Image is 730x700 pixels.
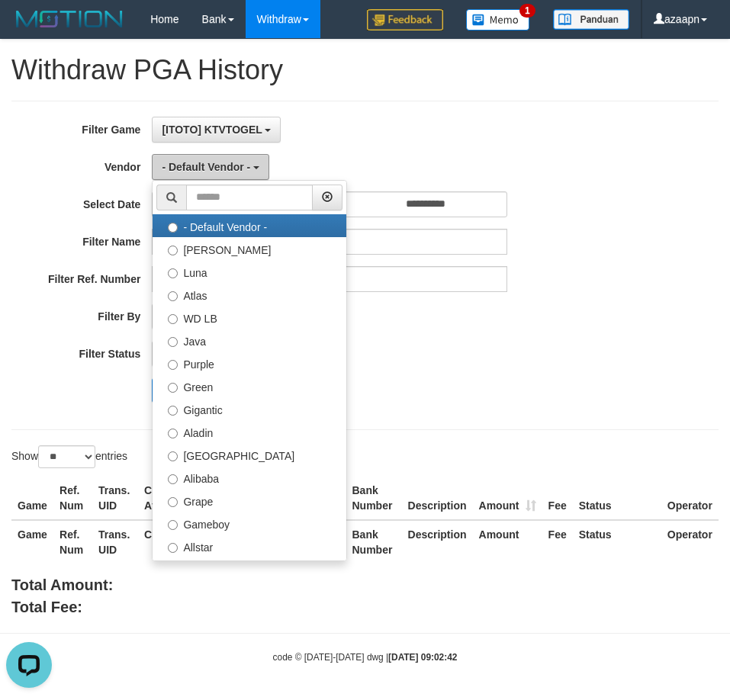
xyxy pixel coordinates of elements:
[168,360,178,370] input: Purple
[153,329,346,352] label: Java
[53,477,92,520] th: Ref. Num
[573,520,661,564] th: Status
[367,9,443,31] img: Feedback.jpg
[168,451,178,461] input: [GEOGRAPHIC_DATA]
[168,268,178,278] input: Luna
[153,214,346,237] label: - Default Vendor -
[11,477,53,520] th: Game
[466,9,530,31] img: Button%20Memo.svg
[168,383,178,393] input: Green
[153,489,346,512] label: Grape
[168,337,178,347] input: Java
[168,246,178,255] input: [PERSON_NAME]
[168,497,178,507] input: Grape
[92,520,138,564] th: Trans. UID
[11,55,719,85] h1: Withdraw PGA History
[138,520,208,564] th: Created at
[168,543,178,553] input: Allstar
[11,8,127,31] img: MOTION_logo.png
[553,9,629,30] img: panduan.png
[138,477,208,520] th: Created At
[11,445,127,468] label: Show entries
[153,535,346,557] label: Allstar
[542,520,573,564] th: Fee
[53,520,92,564] th: Ref. Num
[346,477,402,520] th: Bank Number
[573,477,661,520] th: Status
[153,306,346,329] label: WD LB
[153,260,346,283] label: Luna
[153,352,346,374] label: Purple
[473,520,542,564] th: Amount
[153,374,346,397] label: Green
[168,223,178,233] input: - Default Vendor -
[11,576,113,593] b: Total Amount:
[38,445,95,468] select: Showentries
[388,652,457,663] strong: [DATE] 09:02:42
[11,599,82,615] b: Total Fee:
[542,477,573,520] th: Fee
[168,291,178,301] input: Atlas
[168,314,178,324] input: WD LB
[152,117,281,143] button: [ITOTO] KTVTOGEL
[346,520,402,564] th: Bank Number
[473,477,542,520] th: Amount
[6,6,52,52] button: Open LiveChat chat widget
[519,4,535,18] span: 1
[168,429,178,438] input: Aladin
[153,512,346,535] label: Gameboy
[153,237,346,260] label: [PERSON_NAME]
[153,557,346,580] label: Xtr
[168,520,178,530] input: Gameboy
[168,474,178,484] input: Alibaba
[402,477,473,520] th: Description
[153,420,346,443] label: Aladin
[168,406,178,416] input: Gigantic
[273,652,458,663] small: code © [DATE]-[DATE] dwg |
[402,520,473,564] th: Description
[153,443,346,466] label: [GEOGRAPHIC_DATA]
[153,397,346,420] label: Gigantic
[153,283,346,306] label: Atlas
[153,466,346,489] label: Alibaba
[162,161,250,173] span: - Default Vendor -
[152,154,269,180] button: - Default Vendor -
[661,477,719,520] th: Operator
[11,520,53,564] th: Game
[661,520,719,564] th: Operator
[92,477,138,520] th: Trans. UID
[162,124,262,136] span: [ITOTO] KTVTOGEL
